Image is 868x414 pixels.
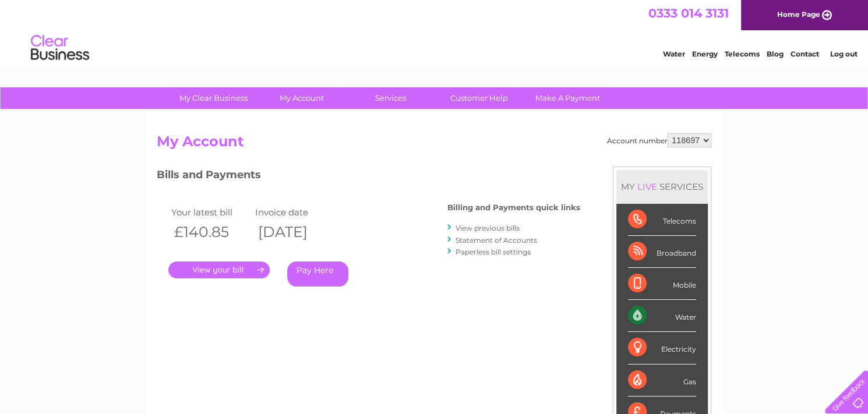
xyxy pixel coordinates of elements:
[607,133,711,147] div: Account number
[628,236,696,268] div: Broadband
[628,204,696,236] div: Telecoms
[648,6,729,20] a: 0333 014 3131
[254,87,350,109] a: My Account
[157,167,580,187] h3: Bills and Payments
[628,300,696,332] div: Water
[168,220,252,244] th: £140.85
[343,87,439,109] a: Services
[663,49,685,58] a: Water
[160,6,710,56] div: Clear Business is a trading name of Verastar Limited (registered in [GEOGRAPHIC_DATA] No. 3667643...
[456,224,520,232] a: View previous bills
[168,261,270,278] a: .
[447,203,580,212] h4: Billing and Payments quick links
[628,365,696,397] div: Gas
[628,268,696,300] div: Mobile
[725,49,760,58] a: Telecoms
[431,87,527,109] a: Customer Help
[635,181,659,192] div: LIVE
[830,49,857,58] a: Log out
[692,49,718,58] a: Energy
[767,49,784,58] a: Blog
[287,261,348,286] a: Pay Here
[252,220,336,244] th: [DATE]
[165,87,262,109] a: My Clear Business
[456,236,537,245] a: Statement of Accounts
[791,49,819,58] a: Contact
[520,87,616,109] a: Make A Payment
[456,247,531,256] a: Paperless bill settings
[157,133,711,155] h2: My Account
[252,204,336,220] td: Invoice date
[616,170,708,203] div: MY SERVICES
[30,30,90,66] img: logo.png
[168,204,252,220] td: Your latest bill
[628,332,696,364] div: Electricity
